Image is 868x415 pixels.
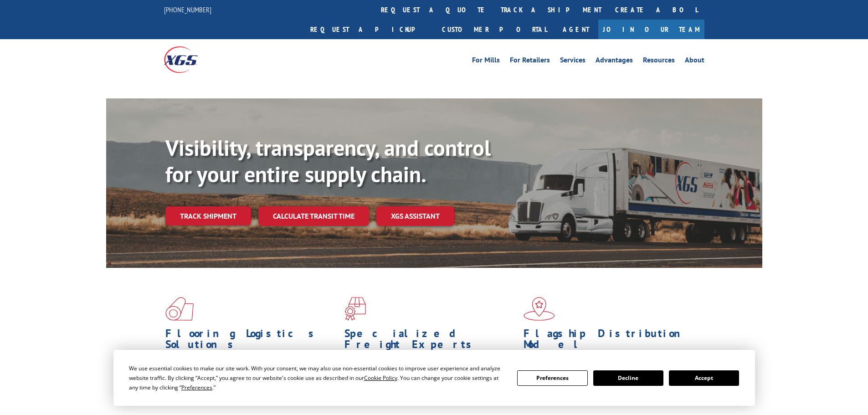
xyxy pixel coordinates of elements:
[376,206,454,226] a: XGS ASSISTANT
[510,56,550,67] a: For Retailers
[303,20,435,39] a: Request a pickup
[596,56,633,67] a: Advantages
[344,297,366,321] img: xgs-icon-focused-on-flooring-red
[435,20,554,39] a: Customer Portal
[472,56,500,67] a: For Mills
[165,206,251,225] a: Track shipment
[685,56,704,67] a: About
[165,328,338,354] h1: Flooring Logistics Solutions
[344,328,517,354] h1: Specialized Freight Experts
[517,370,587,386] button: Preferences
[165,297,194,321] img: xgs-icon-total-supply-chain-intelligence-red
[113,350,755,406] div: Cookie Consent Prompt
[164,5,211,14] a: [PHONE_NUMBER]
[560,56,586,67] a: Services
[643,56,675,67] a: Resources
[524,328,696,354] h1: Flagship Distribution Model
[598,20,704,39] a: Join Our Team
[181,384,212,391] span: Preferences
[524,297,555,321] img: xgs-icon-flagship-distribution-model-red
[554,20,598,39] a: Agent
[669,370,739,386] button: Accept
[129,364,506,392] div: We use essential cookies to make our site work. With your consent, we may also use non-essential ...
[258,206,369,226] a: Calculate transit time
[364,374,397,382] span: Cookie Policy
[165,133,491,188] b: Visibility, transparency, and control for your entire supply chain.
[593,370,663,386] button: Decline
